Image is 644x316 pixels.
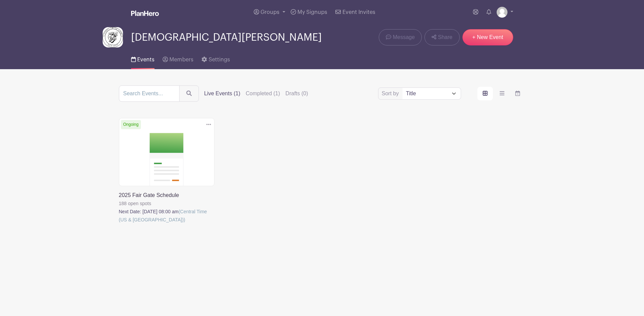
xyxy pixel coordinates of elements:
[246,90,280,98] label: Completed (1)
[131,32,322,43] span: [DEMOGRAPHIC_DATA][PERSON_NAME]
[169,57,193,62] span: Members
[103,27,123,47] img: download%20(1).png
[261,9,279,15] span: Groups
[202,47,230,69] a: Settings
[477,87,525,100] div: order and view
[497,7,507,18] img: default-ce2991bfa6775e67f084385cd625a349d9dcbb7a52a09fb2fda1e96e2d18dcdb.png
[137,57,154,62] span: Events
[342,9,375,15] span: Event Invites
[424,29,459,45] a: Share
[393,33,415,41] span: Message
[204,90,241,98] label: Live Events (1)
[204,90,314,98] div: filters
[438,33,453,41] span: Share
[163,47,193,69] a: Members
[131,11,159,16] img: logo_white-6c42ec7e38ccf1d336a20a19083b03d10ae64f83f12c07503d8b9e83406b4c7d.svg
[462,29,513,45] a: + New Event
[379,29,422,45] a: Message
[286,90,308,98] label: Drafts (0)
[382,90,401,98] label: Sort by
[131,47,154,69] a: Events
[297,9,327,15] span: My Signups
[209,57,230,62] span: Settings
[119,85,180,102] input: Search Events...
